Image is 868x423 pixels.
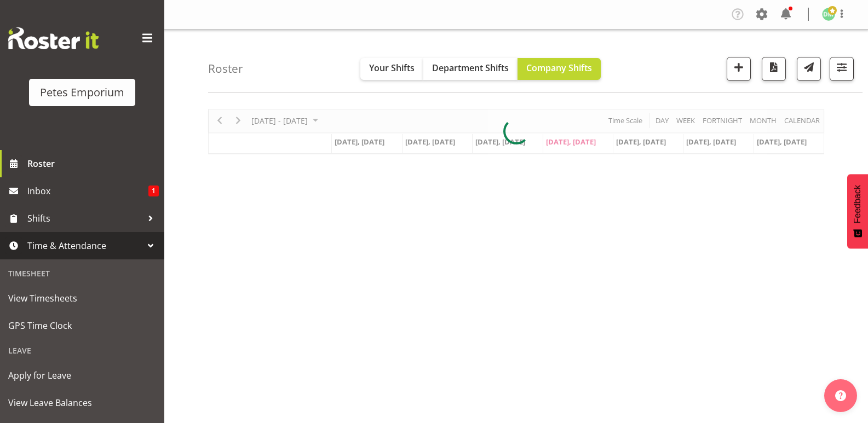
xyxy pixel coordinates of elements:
[3,285,162,312] a: View Timesheets
[526,62,592,74] span: Company Shifts
[40,84,124,101] div: Petes Emporium
[369,62,415,74] span: Your Shifts
[3,262,162,285] div: Timesheet
[762,57,786,81] button: Download a PDF of the roster according to the set date range.
[518,58,601,80] button: Company Shifts
[27,155,159,172] span: Roster
[835,390,846,401] img: help-xxl-2.png
[360,58,423,80] button: Your Shifts
[8,317,156,334] span: GPS Time Clock
[27,183,148,199] span: Inbox
[853,185,863,223] span: Feedback
[27,237,142,254] span: Time & Attendance
[8,27,99,49] img: Rosterit website logo
[822,8,835,21] img: david-mcauley697.jpg
[727,57,751,81] button: Add a new shift
[208,62,243,75] h4: Roster
[3,339,162,362] div: Leave
[3,362,162,389] a: Apply for Leave
[3,312,162,339] a: GPS Time Clock
[432,62,509,74] span: Department Shifts
[8,290,156,306] span: View Timesheets
[423,58,518,80] button: Department Shifts
[8,395,156,411] span: View Leave Balances
[847,174,868,248] button: Feedback - Show survey
[797,57,821,81] button: Send a list of all shifts for the selected filtered period to all rostered employees.
[3,389,162,416] a: View Leave Balances
[148,186,159,196] span: 1
[830,57,854,81] button: Filter Shifts
[27,210,142,227] span: Shifts
[8,367,156,384] span: Apply for Leave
